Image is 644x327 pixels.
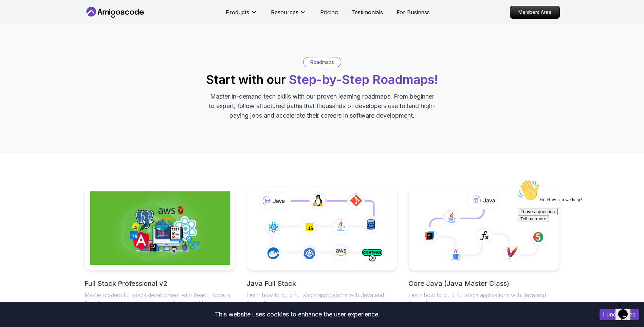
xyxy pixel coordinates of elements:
p: Members Area [510,6,559,18]
a: Full Stack Professional v2Full Stack Professional v2Master modern full-stack development with Rea... [85,186,236,326]
span: Hi! How can we help? [3,20,67,25]
div: 👋Hi! How can we help?I have a questionTell me more [3,3,125,46]
p: Learn how to build full stack applications with Java and Spring Boot [408,291,559,307]
a: For Business [397,8,430,16]
p: Learn how to build full stack applications with Java and Spring Boot [246,291,398,307]
a: Members Area [510,6,560,19]
h2: Core Java (Java Master Class) [408,279,559,288]
p: Master in-demand tech skills with our proven learning roadmaps. From beginner to expert, follow s... [208,92,436,120]
h2: Full Stack Professional v2 [85,279,236,288]
button: Tell me more [3,38,34,46]
p: Resources [271,8,298,16]
img: :wave: [3,3,24,24]
iframe: chat widget [615,300,637,320]
img: Full Stack Professional v2 [90,191,230,265]
span: Step-by-Step Roadmaps! [289,72,438,87]
iframe: chat widget [515,177,637,296]
button: Products [226,8,257,22]
a: Java Full StackLearn how to build full stack applications with Java and Spring Boot29 Courses4 Bu... [246,186,398,318]
h2: Java Full Stack [246,279,398,288]
p: Roadmaps [310,59,334,66]
div: This website uses cookies to enhance the user experience. [5,307,589,322]
a: Pricing [320,8,338,16]
a: Core Java (Java Master Class)Learn how to build full stack applications with Java and Spring Boot... [408,186,559,318]
p: Products [226,8,249,16]
p: Master modern full-stack development with React, Node.js, TypeScript, and cloud deployment. Build... [85,291,236,315]
a: Testimonials [351,8,383,16]
h2: Start with our [206,73,438,86]
button: Accept cookies [600,309,639,320]
button: Resources [271,8,307,22]
button: I have a question [3,31,43,38]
